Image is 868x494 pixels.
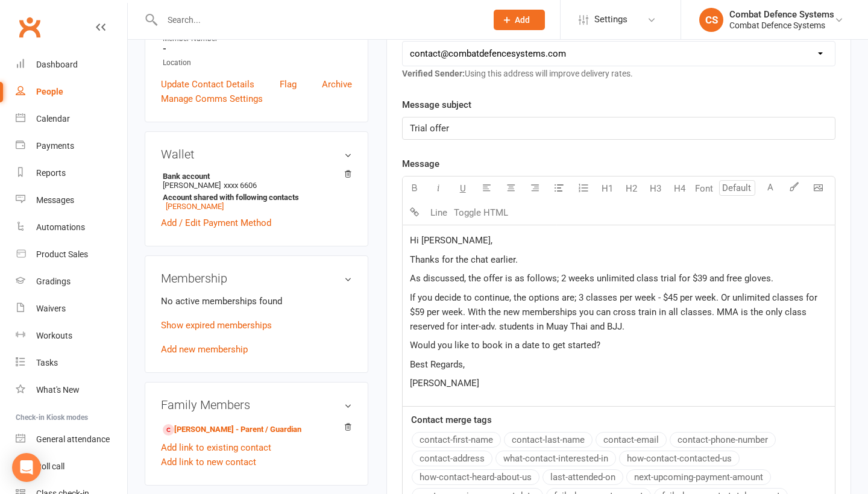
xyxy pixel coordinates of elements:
[322,77,352,92] a: Archive
[619,451,740,466] button: how-contact-contacted-us
[427,201,451,225] button: Line
[626,469,771,485] button: next-upcoming-payment-amount
[460,183,466,194] span: U
[12,453,41,482] div: Open Intercom Messenger
[166,202,224,211] a: [PERSON_NAME]
[412,432,501,448] button: contact-first-name
[36,385,80,395] div: What's New
[36,222,85,232] div: Automations
[161,92,263,106] a: Manage Comms Settings
[758,177,782,201] button: A
[36,114,70,123] div: Calendar
[16,78,127,105] a: People
[410,123,449,134] span: Trial offer
[620,177,644,201] button: H2
[224,181,257,190] span: xxxx 6606
[410,292,820,332] span: If you decide to continue, the options are; 3 classes per week - $45 per week. Or unlimited class...
[14,12,45,42] a: Clubworx
[36,87,63,96] div: People
[410,273,773,284] span: As discussed, the offer is as follows; 2 weeks unlimited class trial for $39 and free gloves.
[410,378,479,389] span: [PERSON_NAME]
[159,11,478,28] input: Search...
[36,277,71,286] div: Gradings
[542,469,623,485] button: last-attended-on
[36,249,88,259] div: Product Sales
[161,216,271,230] a: Add / Edit Payment Method
[16,268,127,295] a: Gradings
[668,177,692,201] button: H4
[161,272,352,285] h3: Membership
[36,461,64,471] div: Roll call
[16,295,127,322] a: Waivers
[161,455,256,469] a: Add link to new contact
[16,133,127,160] a: Payments
[644,177,668,201] button: H3
[163,193,346,202] strong: Account shared with following contacts
[36,141,74,151] div: Payments
[596,432,667,448] button: contact-email
[161,440,271,455] a: Add link to existing contact
[692,177,716,201] button: Font
[161,398,352,411] h3: Family Members
[16,187,127,214] a: Messages
[515,15,530,25] span: Add
[16,51,127,78] a: Dashboard
[596,177,620,201] button: H1
[163,57,352,69] div: Location
[280,77,297,92] a: Flag
[163,424,301,436] a: [PERSON_NAME] - Parent / Guardian
[16,453,127,480] a: Roll call
[402,69,633,78] span: Using this address will improve delivery rates.
[410,254,518,265] span: Thanks for the chat earlier.
[495,451,616,466] button: what-contact-interested-in
[594,6,627,33] span: Settings
[163,43,352,54] strong: -
[729,20,834,31] div: Combat Defence Systems
[36,331,72,340] div: Workouts
[402,98,471,112] label: Message subject
[451,201,511,225] button: Toggle HTML
[36,168,66,178] div: Reports
[16,160,127,187] a: Reports
[402,69,465,78] strong: Verified Sender:
[161,148,352,161] h3: Wallet
[402,157,439,171] label: Message
[16,426,127,453] a: General attendance kiosk mode
[16,105,127,133] a: Calendar
[504,432,593,448] button: contact-last-name
[412,469,539,485] button: how-contact-heard-about-us
[36,434,110,444] div: General attendance
[410,235,492,246] span: Hi [PERSON_NAME],
[163,172,346,181] strong: Bank account
[36,304,66,313] div: Waivers
[670,432,776,448] button: contact-phone-number
[16,377,127,404] a: What's New
[412,451,492,466] button: contact-address
[16,241,127,268] a: Product Sales
[161,170,352,213] li: [PERSON_NAME]
[161,320,272,331] a: Show expired memberships
[16,349,127,377] a: Tasks
[494,10,545,30] button: Add
[411,413,492,427] label: Contact merge tags
[161,344,248,355] a: Add new membership
[36,195,74,205] div: Messages
[36,358,58,367] div: Tasks
[719,180,755,196] input: Default
[16,214,127,241] a: Automations
[699,8,723,32] div: CS
[161,77,254,92] a: Update Contact Details
[410,359,465,370] span: Best Regards,
[36,60,78,69] div: Dashboard
[161,294,352,308] p: No active memberships found
[410,340,600,351] span: Would you like to book in a date to get started?
[729,9,834,20] div: Combat Defence Systems
[16,322,127,349] a: Workouts
[451,177,475,201] button: U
